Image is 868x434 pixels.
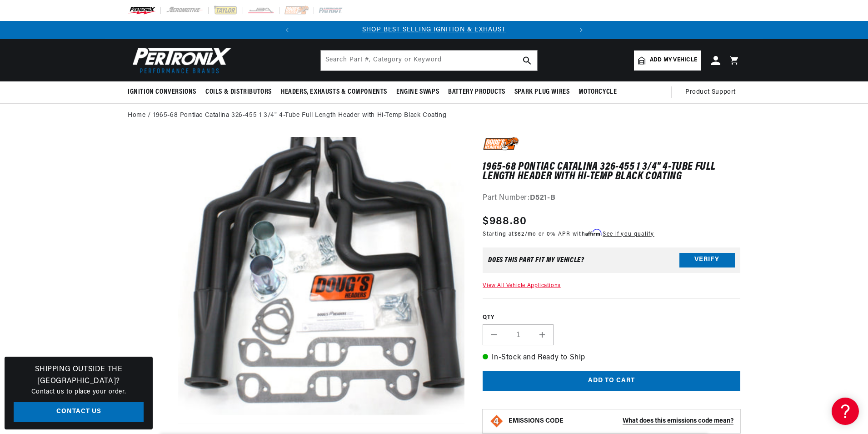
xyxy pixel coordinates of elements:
[128,87,196,97] span: Ignition Conversions
[396,87,439,97] span: Engine Swaps
[278,21,296,39] button: Translation missing: en.sections.announcements.previous_announcement
[483,314,740,322] label: QTY
[517,50,537,71] button: search button
[483,352,740,364] p: In-Stock and Ready to Ship
[128,45,232,76] img: Pertronix
[574,81,621,103] summary: Motorcycle
[509,418,564,424] strong: EMISSIONS CODE
[510,81,574,103] summary: Spark Plug Wires
[488,257,584,264] div: Does This part fit My vehicle?
[201,81,276,103] summary: Coils & Distributors
[205,87,272,97] span: Coils & Distributors
[685,87,736,97] span: Product Support
[572,21,590,39] button: Translation missing: en.sections.announcements.next_announcement
[514,232,525,237] span: $62
[514,87,570,97] span: Spark Plug Wires
[392,81,444,103] summary: Engine Swaps
[448,87,505,97] span: Battery Products
[444,81,510,103] summary: Battery Products
[483,371,740,392] button: Add to cart
[105,21,763,39] slideshow-component: Translation missing: en.sections.announcements.announcement_bar
[14,402,144,423] a: Contact Us
[483,213,527,230] span: $988.80
[362,26,506,33] a: SHOP BEST SELLING IGNITION & EXHAUST
[281,87,387,97] span: Headers, Exhausts & Components
[128,111,740,121] nav: breadcrumbs
[579,87,617,97] span: Motorcycle
[489,414,504,429] img: Emissions code
[685,81,740,103] summary: Product Support
[153,111,446,121] a: 1965-68 Pontiac Catalina 326-455 1 3/4" 4-Tube Full Length Header with Hi-Temp Black Coating
[634,50,701,71] a: Add my vehicle
[679,253,735,267] button: Verify
[650,56,697,65] span: Add my vehicle
[585,229,601,236] span: Affirm
[296,25,572,35] div: Announcement
[530,194,556,202] strong: D521-B
[321,50,537,71] input: Search Part #, Category or Keyword
[483,230,654,238] p: Starting at /mo or 0% APR with .
[603,232,654,237] a: See if you qualify - Learn more about Affirm Financing (opens in modal)
[296,25,572,35] div: 1 of 2
[509,417,733,425] button: EMISSIONS CODEWhat does this emissions code mean?
[623,418,733,424] strong: What does this emissions code mean?
[276,81,392,103] summary: Headers, Exhausts & Components
[14,387,144,397] p: Contact us to place your order.
[483,283,560,288] a: View All Vehicle Applications
[483,162,740,181] h1: 1965-68 Pontiac Catalina 326-455 1 3/4" 4-Tube Full Length Header with Hi-Temp Black Coating
[128,81,201,103] summary: Ignition Conversions
[483,192,740,204] div: Part Number:
[14,364,144,387] h3: Shipping Outside the [GEOGRAPHIC_DATA]?
[128,137,464,429] media-gallery: Gallery Viewer
[128,111,145,121] a: Home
